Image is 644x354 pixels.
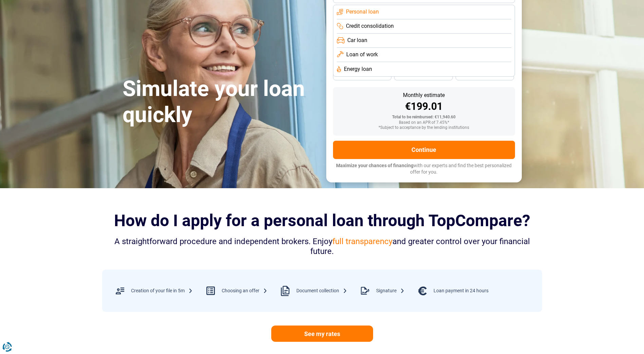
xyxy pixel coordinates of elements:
span: Car loan [347,37,367,44]
div: Document collection [296,288,347,294]
span: 24 months [475,73,495,77]
span: Energy loan [344,65,372,73]
button: Continue [333,141,515,159]
div: Choosing an offer [222,288,268,294]
span: Maximize your chances of financing [336,163,413,168]
div: A straightforward procedure and independent brokers. Enjoy and greater control over your financia... [102,237,542,256]
h2: How do I apply for a personal loan through TopCompare? [102,211,542,230]
div: Monthly estimate [338,93,510,98]
span: 36 months [352,73,372,77]
p: with our experts and find the best personalized offer for you. [333,162,515,176]
div: *Subject to acceptance by the lending institutions [338,125,510,130]
span: full transparency [332,237,392,246]
div: Based on an APR of 7.45%* [338,120,510,125]
div: Loan payment in 24 hours [434,288,489,294]
div: Total to be reimbursed: €11,940.60 [338,115,510,120]
h1: Simulate your loan quickly [123,76,318,128]
span: Personal loan [346,8,379,16]
a: See my rates [271,326,373,342]
div: Creation of your file in 5m [131,288,193,294]
div: €199.01 [338,101,510,112]
div: Signature [376,288,405,294]
span: 30 months [413,73,434,77]
span: Credit consolidation [346,22,394,30]
span: Loan of work [346,51,378,58]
